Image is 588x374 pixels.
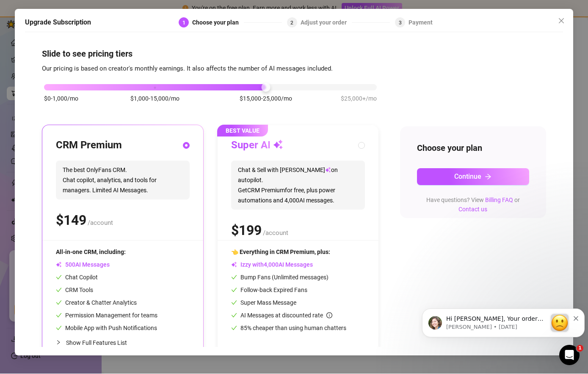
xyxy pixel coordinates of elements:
span: Super Mass Message [231,300,296,306]
div: Choose your plan [192,18,244,28]
span: Bump Fans (Unlimited messages) [231,274,329,281]
span: 1 [577,345,583,352]
span: 1 [182,20,185,26]
a: Contact us [458,206,487,213]
span: BEST VALUE [217,125,268,137]
h4: Slide to see pricing tiers [42,48,547,60]
button: Close [555,14,568,28]
span: check [56,275,62,281]
a: Billing FAQ [485,197,513,204]
span: Izzy with AI Messages [231,262,313,268]
span: info-circle [326,313,332,319]
span: check [231,275,237,281]
iframe: Intercom live chat [559,345,580,366]
span: check [231,325,237,331]
span: check [231,287,237,293]
div: Payment [409,18,433,28]
span: check [56,313,62,319]
span: $15,000-25,000/mo [240,94,292,104]
h4: Choose your plan [417,142,530,154]
span: The best OnlyFans CRM. Chat copilot, analytics, and tools for managers. Limited AI Messages. [56,161,190,200]
span: AI Messages at discounted rate [240,312,332,319]
span: 2 [290,20,293,26]
span: check [231,300,237,306]
h3: Super AI [231,139,283,153]
h3: CRM Premium [56,139,122,153]
p: Message from Ella, sent 6w ago [28,32,128,39]
span: close [558,18,565,25]
span: /account [263,229,288,237]
span: 85% cheaper than using human chatters [231,325,346,332]
span: 👈 Everything in CRM Premium, plus: [231,249,330,256]
span: Creator & Chatter Analytics [56,300,137,306]
span: /account [88,219,113,227]
span: Have questions? View or [426,197,520,213]
span: Show Full Features List [66,340,127,347]
span: Mobile App with Push Notifications [56,325,157,332]
span: Chat & Sell with [PERSON_NAME] on autopilot. Get CRM Premium for free, plus power automations and... [231,161,365,210]
span: Follow-back Expired Fans [231,287,307,294]
span: $1,000-15,000/mo [130,94,179,104]
span: arrow-right [485,174,491,180]
span: check [56,287,62,293]
span: Hi [PERSON_NAME], Your order didn’t go through :slightly_frowning_face: Unfortunately, your order... [28,24,127,165]
div: Adjust your order [301,18,352,28]
h5: Upgrade Subscription [25,18,91,28]
span: $ [231,223,262,239]
span: Our pricing is based on creator's monthly earnings. It also affects the number of AI messages inc... [42,65,333,73]
span: Chat Copilot [56,274,98,281]
span: check [231,313,237,319]
iframe: Intercom notifications message [419,292,588,351]
span: check [56,300,62,306]
span: $0-1,000/mo [44,94,78,104]
span: Continue [454,173,481,181]
span: 3 [399,20,402,26]
button: Dismiss notification [155,22,160,29]
span: collapsed [56,340,61,345]
span: $25,000+/mo [341,94,377,104]
span: Close [555,18,568,25]
span: Permission Management for teams [56,312,157,319]
button: Continuearrow-right [417,169,530,186]
div: Show Full Features List [56,333,190,353]
span: $ [56,213,86,229]
span: AI Messages [56,262,110,268]
span: All-in-one CRM, including: [56,249,126,256]
span: CRM Tools [56,287,93,294]
span: check [56,325,62,331]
